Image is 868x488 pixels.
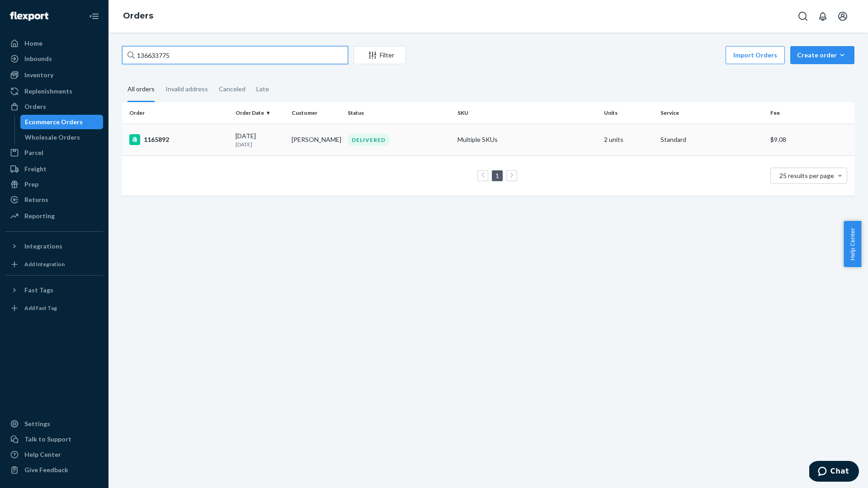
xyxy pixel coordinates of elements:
[116,3,160,29] ol: breadcrumbs
[726,46,785,64] button: Import Orders
[834,7,852,25] button: Open account menu
[24,164,47,174] div: Freight
[24,304,57,312] div: Add Fast Tag
[20,115,104,129] a: Ecommerce Orders
[5,283,103,297] button: Fast Tags
[236,141,284,148] p: [DATE]
[5,36,103,51] a: Home
[494,172,501,179] a: Page 1 is your current page
[600,124,656,155] td: 2 units
[844,221,861,267] button: Help Center
[5,447,103,462] a: Help Center
[24,450,61,459] div: Help Center
[165,77,208,101] div: Invalid address
[5,432,103,446] button: Talk to Support
[24,70,53,80] div: Inventory
[10,12,48,21] img: Flexport logo
[344,102,454,124] th: Status
[24,195,48,204] div: Returns
[5,209,103,223] a: Reporting
[25,117,83,127] div: Ecommerce Orders
[236,131,284,148] div: [DATE]
[24,102,46,111] div: Orders
[454,102,600,124] th: SKU
[288,124,344,155] td: [PERSON_NAME]
[767,102,854,124] th: Fee
[24,39,42,48] div: Home
[20,130,104,145] a: Wholesale Orders
[219,77,245,101] div: Canceled
[600,102,656,124] th: Units
[814,7,832,25] button: Open notifications
[5,52,103,66] a: Inbounds
[232,102,288,124] th: Order Date
[767,124,854,155] td: $9.08
[25,133,80,142] div: Wholesale Orders
[24,87,72,96] div: Replenishments
[660,135,763,144] p: Standard
[5,301,103,315] a: Add Fast Tag
[5,192,103,207] a: Returns
[122,46,348,64] input: Search orders
[354,46,406,64] button: Filter
[24,148,43,157] div: Parcel
[123,11,153,21] a: Orders
[24,260,65,268] div: Add Integration
[24,242,62,251] div: Integrations
[129,134,228,145] div: 1165892
[24,54,52,63] div: Inbounds
[354,51,406,60] div: Filter
[794,7,812,25] button: Open Search Box
[797,51,848,60] div: Create order
[657,102,767,124] th: Service
[5,417,103,431] a: Settings
[5,145,103,160] a: Parcel
[5,239,103,253] button: Integrations
[24,419,50,428] div: Settings
[127,77,155,102] div: All orders
[24,180,38,189] div: Prep
[122,102,232,124] th: Order
[85,7,103,25] button: Close Navigation
[5,257,103,272] a: Add Integration
[292,109,340,117] div: Customer
[5,162,103,176] a: Freight
[790,46,854,64] button: Create order
[256,77,269,101] div: Late
[348,134,390,146] div: DELIVERED
[5,177,103,192] a: Prep
[24,435,71,444] div: Talk to Support
[809,461,859,483] iframe: Opens a widget where you can chat to one of our agents
[24,211,55,221] div: Reporting
[779,172,834,179] span: 25 results per page
[5,84,103,99] a: Replenishments
[24,286,53,295] div: Fast Tags
[5,463,103,477] button: Give Feedback
[24,465,68,474] div: Give Feedback
[5,68,103,82] a: Inventory
[5,99,103,114] a: Orders
[454,124,600,155] td: Multiple SKUs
